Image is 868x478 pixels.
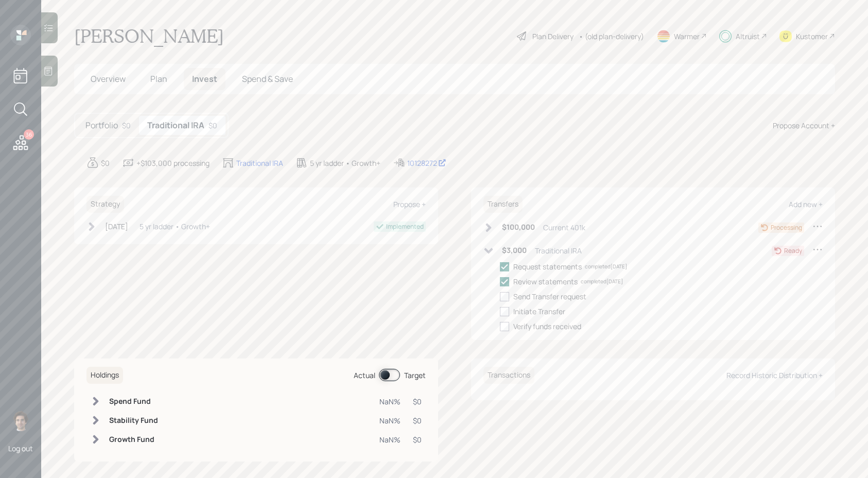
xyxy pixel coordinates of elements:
[502,223,535,232] h6: $100,000
[136,158,210,168] div: +$103,000 processing
[483,367,534,384] h6: Transactions
[532,31,574,42] div: Plan Delivery
[771,223,802,232] div: Processing
[513,321,581,332] div: Verify funds received
[543,222,585,233] div: Current 401k
[236,158,283,168] div: Traditional IRA
[502,246,527,255] h6: $3,000
[407,158,446,168] div: 10128272
[74,25,224,47] h1: [PERSON_NAME]
[8,443,33,453] div: Log out
[86,367,123,384] h6: Holdings
[109,397,158,406] h6: Spend Fund
[105,221,128,232] div: [DATE]
[736,31,760,42] div: Altruist
[86,196,124,213] h6: Strategy
[674,31,700,42] div: Warmer
[109,416,158,425] h6: Stability Fund
[483,196,523,213] h6: Transfers
[379,415,401,426] div: NaN%
[192,73,217,84] span: Invest
[784,246,802,255] div: Ready
[413,434,422,445] div: $0
[789,199,823,209] div: Add new +
[585,263,627,270] div: completed [DATE]
[513,306,565,317] div: Initiate Transfer
[393,199,426,209] div: Propose +
[773,120,835,131] div: Propose Account +
[122,120,131,131] div: $0
[85,121,118,130] h5: Portfolio
[140,221,210,232] div: 5 yr ladder • Growth+
[404,370,426,381] div: Target
[581,278,623,285] div: completed [DATE]
[726,370,823,380] div: Record Historic Distribution +
[147,121,204,130] h5: Traditional IRA
[386,222,424,231] div: Implemented
[796,31,828,42] div: Kustomer
[513,276,578,287] div: Review statements
[24,129,34,140] div: 36
[109,435,158,444] h6: Growth Fund
[413,396,422,407] div: $0
[413,415,422,426] div: $0
[150,73,167,84] span: Plan
[379,434,401,445] div: NaN%
[91,73,126,84] span: Overview
[579,31,644,42] div: • (old plan-delivery)
[10,411,31,431] img: harrison-schaefer-headshot-2.png
[242,73,293,84] span: Spend & Save
[513,291,586,302] div: Send Transfer request
[310,158,380,168] div: 5 yr ladder • Growth+
[209,120,217,131] div: $0
[101,158,110,168] div: $0
[354,370,375,381] div: Actual
[513,261,582,272] div: Request statements
[535,245,582,256] div: Traditional IRA
[379,396,401,407] div: NaN%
